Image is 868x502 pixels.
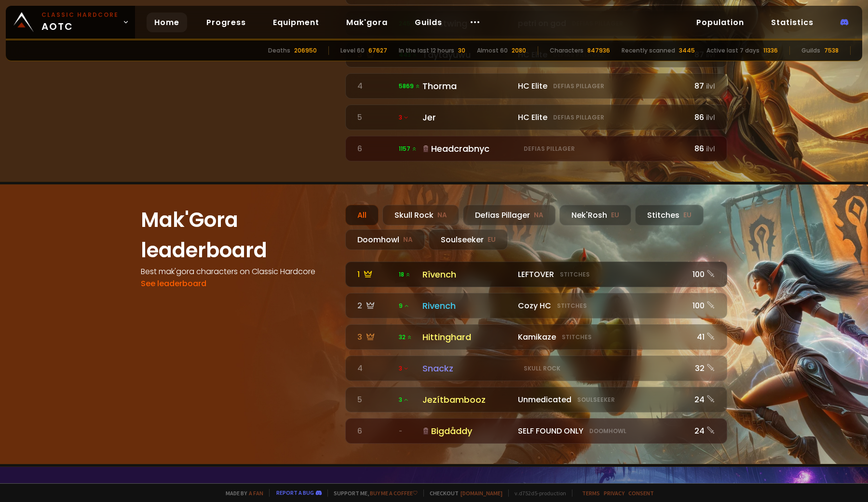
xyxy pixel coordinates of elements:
[690,268,715,280] div: 100
[534,211,543,220] small: NA
[562,333,592,342] small: Stitches
[345,105,727,130] a: 5 3 Jer HC EliteDefias Pillager86ilvl
[141,265,334,277] h4: Best mak'gora characters on Classic Hardcore
[368,46,387,55] div: 67627
[622,46,675,55] div: Recently scanned
[345,262,727,287] a: 1 18 RîvenchLEFTOVERStitches100
[345,387,727,412] a: 5 3JezítbamboozUnmedicatedSoulseeker24
[357,268,393,280] div: 1
[604,489,624,497] a: Privacy
[706,145,715,154] small: ilvl
[577,396,615,404] small: Soulseeker
[763,46,778,55] div: 11336
[422,393,512,406] div: Jezítbambooz
[518,331,684,343] div: Kamikaze
[429,229,508,250] div: Soulseeker
[357,300,393,312] div: 2
[339,13,395,32] a: Mak'gora
[461,489,502,497] a: [DOMAIN_NAME]
[437,211,447,220] small: NA
[683,211,692,220] small: EU
[265,13,327,32] a: Equipment
[582,489,600,497] a: Terms
[690,362,715,374] div: 32
[477,46,508,55] div: Almost 60
[690,300,715,312] div: 100
[635,205,704,225] div: Stitches
[422,111,512,124] div: Jer
[345,356,727,381] a: 4 3 SnackzSkull Rock32
[690,143,715,155] div: 86
[422,268,512,281] div: Rîvench
[141,205,334,265] h1: Mak'Gora leaderboard
[611,211,619,220] small: EU
[518,111,684,123] div: HC Elite
[550,46,583,55] div: Characters
[345,136,727,161] a: 6 1157 Headcrabnyc Defias Pillager86ilvl
[423,489,502,497] span: Checkout
[587,46,610,55] div: 847936
[763,13,821,32] a: Statistics
[249,489,263,497] a: a fan
[399,364,409,373] span: 3
[463,205,556,225] div: Defias Pillager
[357,143,393,155] div: 6
[407,13,450,32] a: Guilds
[518,268,684,280] div: LEFTOVER
[628,489,654,497] a: Consent
[458,46,465,55] div: 30
[199,13,254,32] a: Progress
[690,111,715,123] div: 86
[518,394,684,406] div: Unmedicated
[689,13,752,32] a: Population
[518,425,684,437] div: SELF FOUND ONLY
[399,270,411,279] span: 18
[422,299,512,312] div: Rivench
[268,46,290,55] div: Deaths
[141,278,206,289] a: See leaderboard
[399,396,409,404] span: 3
[706,113,715,122] small: ilvl
[399,333,412,342] span: 32
[6,6,135,39] a: Classic HardcoreAOTC
[422,142,512,155] div: Headcrabnyc
[345,324,727,350] a: 3 32 HittinghardKamikazeStitches41
[357,394,393,406] div: 5
[690,425,715,437] div: 24
[706,46,759,55] div: Active last 7 days
[560,270,590,279] small: Stitches
[690,331,715,343] div: 41
[41,11,119,34] span: AOTC
[488,235,496,245] small: EU
[422,424,512,437] div: Bigdåddy
[512,46,526,55] div: 2080
[220,489,263,497] span: Made by
[382,205,459,225] div: Skull Rock
[357,425,393,437] div: 6
[345,73,727,99] a: 4 5869 Thorma HC EliteDefias Pillager87ilvl
[518,300,684,312] div: Cozy HC
[399,302,409,310] span: 9
[41,11,119,19] small: Classic Hardcore
[706,82,715,91] small: ilvl
[403,235,413,245] small: NA
[399,113,409,122] span: 3
[690,394,715,406] div: 24
[345,293,727,318] a: 2 9RivenchCozy HCStitches100
[524,364,560,373] small: Skull Rock
[357,111,393,123] div: 5
[399,427,402,436] span: -
[345,205,379,225] div: All
[422,362,512,375] div: Snackz
[679,46,695,55] div: 3445
[370,489,418,497] a: Buy me a coffee
[399,46,454,55] div: In the last 12 hours
[399,82,420,91] span: 5869
[340,46,365,55] div: Level 60
[357,331,393,343] div: 3
[508,489,566,497] span: v. d752d5 - production
[357,80,393,92] div: 4
[557,302,587,310] small: Stitches
[589,427,626,436] small: Doomhowl
[345,229,425,250] div: Doomhowl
